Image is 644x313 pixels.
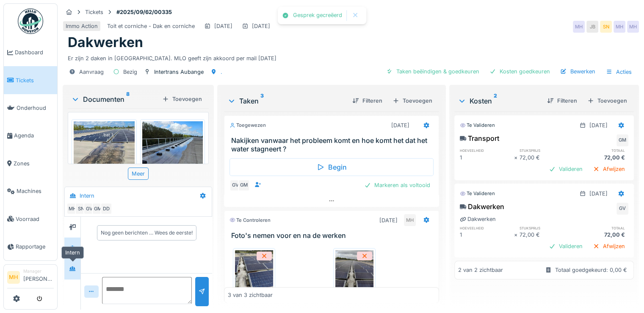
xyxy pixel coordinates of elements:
[66,203,78,215] div: MH
[391,121,409,129] div: [DATE]
[229,122,266,129] div: Toegewezen
[458,96,540,106] div: Kosten
[574,225,628,231] h6: totaal
[260,96,264,106] sup: 3
[85,8,103,16] div: Tickets
[18,8,43,34] img: Badge_color-CXgf-gQk.svg
[514,154,520,162] div: ×
[589,190,608,198] div: [DATE]
[4,150,57,177] a: Zones
[4,94,57,122] a: Onderhoud
[92,203,104,215] div: GM
[4,177,57,205] a: Machines
[573,21,585,33] div: MH
[520,231,574,239] div: 72,00 €
[107,22,195,30] div: Toit et corniche - Dak en corniche
[460,225,514,231] h6: hoeveelheid
[4,39,57,66] a: Dashboard
[349,95,386,106] div: Filteren
[17,104,54,112] span: Onderhoud
[14,131,54,140] span: Agenda
[101,229,193,237] div: Nog geen berichten … Wees de eerste!
[80,192,94,200] div: Intern
[586,21,598,33] div: JB
[460,154,514,162] div: 1
[154,68,204,76] div: Intertrans Aubange
[584,95,630,106] div: Toevoegen
[15,48,54,56] span: Dashboard
[79,68,104,76] div: Aanvraag
[4,122,57,149] a: Agenda
[4,233,57,260] a: Rapportage
[75,203,87,215] div: SN
[23,268,54,274] div: Manager
[238,179,250,191] div: GM
[293,12,342,19] div: Gesprek gecreëerd
[227,96,345,106] div: Taken
[589,121,608,129] div: [DATE]
[228,291,273,299] div: 3 van 3 zichtbaar
[589,240,628,252] div: Afwijzen
[335,250,373,293] img: 6fsrb6hwzfe8ipha3f8t4a49hn6d
[616,134,628,146] div: GM
[252,22,270,30] div: [DATE]
[16,215,54,223] span: Voorraad
[71,94,159,104] div: Documenten
[379,216,398,224] div: [DATE]
[128,168,149,180] div: Meer
[229,158,434,176] div: Begin
[214,22,232,30] div: [DATE]
[235,250,273,293] img: u1stmqbdkzo2ks1ic83f1loqkxu0
[142,121,203,202] img: 1jr28560jlf79v0qpj82x52dx16v
[7,268,54,288] a: MH Manager[PERSON_NAME]
[68,34,143,50] h1: Dakwerken
[123,68,137,76] div: Bezig
[600,21,612,33] div: SN
[83,203,95,215] div: GV
[16,76,54,84] span: Tickets
[514,231,520,239] div: ×
[221,68,222,76] div: .
[520,154,574,162] div: 72,00 €
[460,231,514,239] div: 1
[616,203,628,215] div: GV
[557,66,599,77] div: Bewerken
[23,268,54,286] li: [PERSON_NAME]
[361,179,434,191] div: Markeren als voltooid
[61,246,84,259] div: Intern
[460,133,499,143] div: Transport
[383,66,483,77] div: Taken beëindigen & goedkeuren
[545,163,586,175] div: Valideren
[126,94,130,104] sup: 8
[460,201,504,212] div: Dakwerken
[458,266,503,274] div: 2 van 2 zichtbaar
[229,217,271,224] div: Te controleren
[404,214,416,226] div: MH
[627,21,639,33] div: MH
[68,51,634,62] div: Er zijn 2 daken in [GEOGRAPHIC_DATA]. MLO geeft zijn akkoord per mail [DATE]
[4,205,57,232] a: Voorraad
[159,93,205,105] div: Toevoegen
[460,190,495,197] div: Te valideren
[520,225,574,231] h6: stuksprijs
[7,271,20,284] li: MH
[389,95,436,106] div: Toevoegen
[66,22,98,30] div: Immo Action
[574,231,628,239] div: 72,00 €
[555,266,627,274] div: Totaal goedgekeurd: 0,00 €
[544,95,580,106] div: Filteren
[460,148,514,153] h6: hoeveelheid
[17,187,54,195] span: Machines
[229,179,241,191] div: GV
[14,159,54,168] span: Zones
[460,215,496,223] div: Dakwerken
[589,163,628,175] div: Afwijzen
[100,203,112,215] div: DD
[494,96,497,106] sup: 2
[602,66,636,78] div: Acties
[545,240,586,252] div: Valideren
[574,148,628,153] h6: totaal
[113,8,175,16] strong: #2025/09/62/00335
[4,66,57,94] a: Tickets
[231,137,435,153] h3: Nakijken vanwaar het probleem komt en hoe komt het dat het water stagneert ?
